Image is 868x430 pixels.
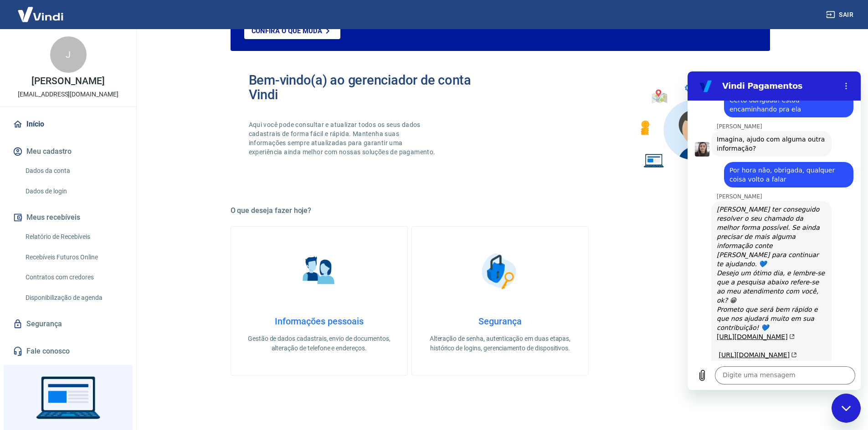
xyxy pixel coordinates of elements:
[426,316,574,327] h4: Segurança
[252,27,322,35] p: Confira o que muda
[22,268,125,287] a: Contratos com credores
[426,334,574,353] p: Alteração de senha, autenticação em duas etapas, histórico de logins, gerenciamento de dispositivos.
[22,228,125,246] a: Relatório de Recebíveis
[11,207,125,228] button: Meus recebíveis
[688,71,861,390] iframe: Janela de mensagens
[244,23,340,39] a: Confira o que muda
[832,394,861,423] iframe: Botão para abrir a janela de mensagens, conversa em andamento
[11,314,125,334] a: Segurança
[22,182,125,201] a: Dados de login
[50,36,87,73] div: J
[11,341,125,361] a: Fale conosco
[296,248,342,294] img: Informações pessoais
[231,226,408,375] a: Informações pessoaisInformações pessoaisGestão de dados cadastrais, envio de documentos, alteraçã...
[22,248,125,267] a: Recebíveis Futuros Online
[18,90,118,99] p: [EMAIL_ADDRESS][DOMAIN_NAME]
[824,6,857,23] button: Sair
[22,288,125,307] a: Disponibilização de agenda
[246,316,393,327] h4: Informações pessoais
[11,142,125,162] button: Meu cadastro
[31,76,104,86] p: [PERSON_NAME]
[11,0,70,28] img: Vindi
[249,120,437,157] p: Aqui você pode consultar e atualizar todos os seus dados cadastrais de forma fácil e rápida. Mant...
[11,114,125,134] a: Início
[246,334,393,353] p: Gestão de dados cadastrais, envio de documentos, alteração de telefone e endereços.
[411,226,589,375] a: SegurançaSegurançaAlteração de senha, autenticação em duas etapas, histórico de logins, gerenciam...
[249,73,500,102] h2: Bem-vindo(a) ao gerenciador de conta Vindi
[477,248,523,294] img: Segurança
[22,162,125,180] a: Dados da conta
[231,206,770,215] h5: O que deseja fazer hoje?
[632,73,752,173] img: Imagem de um avatar masculino com diversos icones exemplificando as funcionalidades do gerenciado...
